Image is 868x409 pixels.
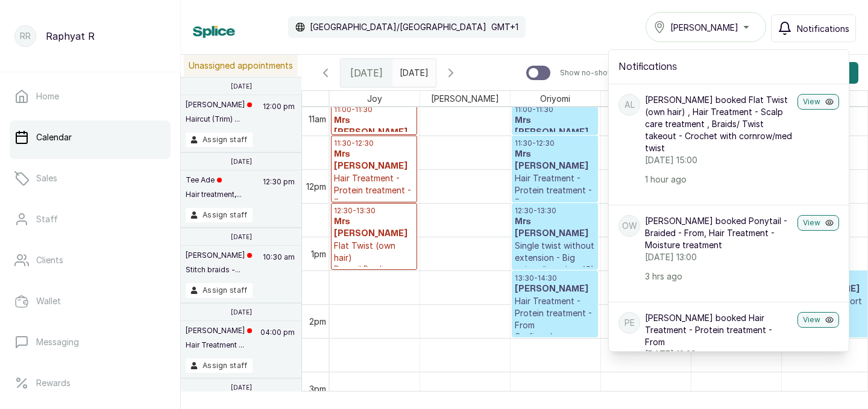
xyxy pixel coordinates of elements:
[645,215,793,251] p: [PERSON_NAME] booked Ponytail - Braided - From, Hair Treatment - Moisture treatment
[515,295,595,331] p: Hair Treatment - Protein treatment - From
[309,248,329,260] div: 1pm
[334,240,414,264] p: Flat Twist (own hair)
[515,105,595,114] p: 11:00 - 11:30
[186,283,253,298] button: Assign staff
[624,317,635,329] p: PE
[186,175,242,185] p: Tee Ade
[10,325,171,359] a: Messaging
[645,94,793,154] p: [PERSON_NAME] booked Flat Twist (own hair) , Hair Treatment - Scalp care treatment , Braids/ Twis...
[186,251,252,260] p: [PERSON_NAME]
[36,377,71,389] p: Rewards
[334,139,414,148] p: 11:30 - 12:30
[261,100,297,133] p: 12:00 pm
[10,243,171,277] a: Clients
[186,190,242,199] p: Hair treatment,...
[10,120,171,154] a: Calendar
[36,254,63,266] p: Clients
[231,233,252,240] p: [DATE]
[36,336,79,348] p: Messaging
[538,91,573,106] span: Oriyomi
[515,172,595,208] p: Hair Treatment - Protein treatment - From
[231,158,252,165] p: [DATE]
[231,308,252,316] p: [DATE]
[560,68,650,78] p: Show no-show/cancelled
[624,99,635,111] p: AL
[306,113,329,125] div: 11am
[36,213,58,225] p: Staff
[334,264,414,273] span: Deposit Pending
[310,21,486,33] p: [GEOGRAPHIC_DATA]/[GEOGRAPHIC_DATA]
[186,265,252,275] p: Stitch braids -...
[307,315,329,328] div: 2pm
[618,60,839,74] h2: Notifications
[334,148,414,172] h3: Mrs [PERSON_NAME]
[515,139,595,148] p: 11:30 - 12:30
[10,284,171,318] a: Wallet
[515,283,595,295] h3: [PERSON_NAME]
[10,202,171,236] a: Staff
[622,220,637,232] p: OW
[10,80,171,113] a: Home
[259,326,297,358] p: 04:00 pm
[491,21,518,33] p: GMT+1
[645,348,793,360] p: [DATE] 13:30
[261,251,297,283] p: 10:30 am
[36,295,61,307] p: Wallet
[771,14,856,42] button: Notifications
[350,66,383,80] span: [DATE]
[307,382,329,395] div: 3pm
[186,114,252,124] p: Haircut (Trim) ...
[186,133,253,147] button: Assign staff
[670,21,738,34] span: [PERSON_NAME]
[645,270,793,283] p: 3 hrs ago
[10,366,171,400] a: Rewards
[36,172,57,184] p: Sales
[334,172,414,208] p: Hair Treatment - Protein treatment - From
[515,273,595,283] p: 13:30 - 14:30
[334,105,414,114] p: 11:00 - 11:30
[429,91,502,106] span: [PERSON_NAME]
[515,216,595,240] h3: Mrs [PERSON_NAME]
[186,340,252,350] p: Hair Treatment ...
[515,240,595,288] p: Single twist without extension - Big twists (less than 15) - From
[231,384,252,391] p: [DATE]
[515,148,595,172] h3: Mrs [PERSON_NAME]
[36,131,72,143] p: Calendar
[304,180,329,193] div: 12pm
[20,30,31,42] p: RR
[10,161,171,195] a: Sales
[515,114,595,139] h3: Mrs [PERSON_NAME]
[341,59,392,87] div: [DATE]
[186,100,252,110] p: [PERSON_NAME]
[797,22,849,35] span: Notifications
[645,154,793,166] p: [DATE] 15:00
[261,175,297,208] p: 12:30 pm
[645,173,793,186] p: 1 hour ago
[797,215,839,231] button: View
[515,331,595,341] span: Confirmed
[515,206,595,216] p: 12:30 - 13:30
[334,206,414,216] p: 12:30 - 13:30
[645,312,793,348] p: [PERSON_NAME] booked Hair Treatment - Protein treatment - From
[365,91,385,106] span: Joy
[186,208,253,222] button: Assign staff
[184,55,298,76] p: Unassigned appointments
[645,251,793,263] p: [DATE] 13:00
[334,114,414,139] h3: Mrs [PERSON_NAME]
[46,29,95,43] p: Raphyat R
[646,12,766,42] button: [PERSON_NAME]
[186,358,253,373] button: Assign staff
[231,83,252,90] p: [DATE]
[797,94,839,110] button: View
[334,216,414,240] h3: Mrs [PERSON_NAME]
[36,90,59,102] p: Home
[186,326,252,336] p: [PERSON_NAME]
[797,312,839,328] button: View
